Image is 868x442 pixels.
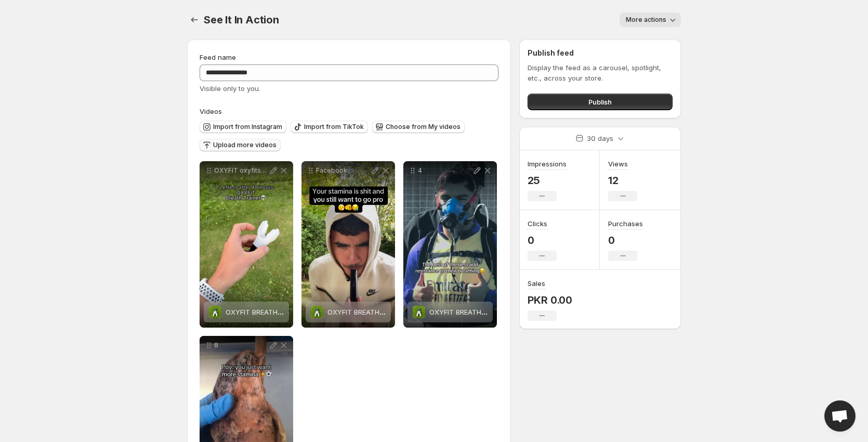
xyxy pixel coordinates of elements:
button: Upload more videos [200,139,281,151]
button: Choose from My videos [372,121,465,133]
h2: Publish feed [528,48,673,58]
span: OXYFIT BREATH TRAINER - CARDIO EDITION [226,308,368,316]
img: OXYFIT BREATH TRAINER - CARDIO EDITION [413,306,425,318]
button: Import from TikTok [291,121,368,133]
span: Publish [588,97,612,107]
p: 8 [214,341,268,349]
p: OXYFIT oxyfitshop Instagram photos and videos [214,166,268,175]
img: OXYFIT BREATH TRAINER - CARDIO EDITION [209,306,221,318]
button: Publish [528,94,673,110]
div: OXYFIT oxyfitshop Instagram photos and videosOXYFIT BREATH TRAINER - CARDIO EDITIONOXYFIT BREATH ... [200,161,293,328]
span: Visible only to you. [200,84,260,93]
span: Import from Instagram [213,123,282,131]
p: 30 days [587,133,613,144]
span: Choose from My videos [386,123,461,131]
span: OXYFIT BREATH TRAINER - CARDIO EDITION [327,308,470,316]
p: Facebook [316,166,370,175]
div: FacebookOXYFIT BREATH TRAINER - CARDIO EDITIONOXYFIT BREATH TRAINER - CARDIO EDITION [301,161,395,328]
p: PKR 0.00 [528,294,572,306]
p: 4 [418,166,472,175]
p: 25 [528,174,567,187]
button: Settings [187,12,202,27]
p: 12 [608,174,637,187]
a: Open chat [824,400,856,432]
button: Import from Instagram [200,121,286,133]
span: More actions [626,16,666,24]
p: Display the feed as a carousel, spotlight, etc., across your store. [528,62,673,83]
h3: Impressions [528,159,567,169]
span: Feed name [200,53,236,61]
h3: Sales [528,278,545,289]
p: 0 [608,234,643,246]
span: See It In Action [204,14,279,26]
span: Videos [200,107,222,115]
h3: Clicks [528,218,547,229]
span: Import from TikTok [304,123,364,131]
button: More actions [620,12,681,27]
span: Upload more videos [213,141,277,149]
h3: Purchases [608,218,643,229]
h3: Views [608,159,628,169]
p: 0 [528,234,557,246]
span: OXYFIT BREATH TRAINER - CARDIO EDITION [429,308,572,316]
div: 4OXYFIT BREATH TRAINER - CARDIO EDITIONOXYFIT BREATH TRAINER - CARDIO EDITION [403,161,497,328]
img: OXYFIT BREATH TRAINER - CARDIO EDITION [311,306,323,318]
